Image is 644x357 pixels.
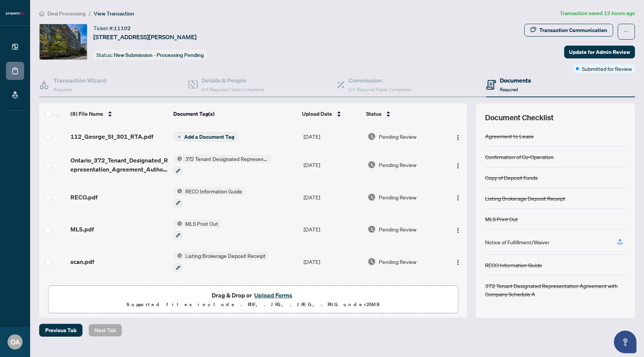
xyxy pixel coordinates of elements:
[455,163,461,169] img: Logo
[70,225,94,234] span: MLS.pdf
[301,149,365,181] td: [DATE]
[67,103,171,124] th: (8) File Name
[564,46,635,58] button: Update for Admin Review
[39,11,44,16] span: home
[368,193,376,201] img: Document Status
[114,52,204,58] span: New Submission - Processing Pending
[174,219,221,240] button: Status IconMLS Print Out
[301,278,365,310] td: [DATE]
[301,245,365,278] td: [DATE]
[379,257,417,266] span: Pending Review
[182,251,269,260] span: Listing Brokerage Deposit Receipt
[560,9,635,18] article: Transaction saved 12 hours ago
[174,155,182,163] img: Status Icon
[485,173,538,182] div: Copy of Deposit Funds
[174,251,182,260] img: Status Icon
[485,261,542,269] div: RECO Information Guide
[184,134,234,139] span: Add a Document Tag
[379,193,417,201] span: Pending Review
[455,259,461,265] img: Logo
[301,181,365,213] td: [DATE]
[174,187,182,195] img: Status Icon
[455,195,461,201] img: Logo
[53,300,453,309] p: Supported files include .PDF, .JPG, .JPEG, .PNG under 25 MB
[302,110,332,118] span: Upload Date
[89,9,91,18] li: /
[366,110,382,118] span: Status
[368,161,376,169] img: Document Status
[93,24,131,32] div: Ticket #:
[485,215,518,223] div: MLS Print Out
[177,135,181,139] span: plus
[485,132,534,140] div: Agreement to Lease
[348,76,411,85] h4: Commission
[348,87,411,92] span: 1/1 Required Fields Completed
[45,324,76,336] span: Previous Tab
[94,10,134,17] span: View Transaction
[379,132,417,141] span: Pending Review
[53,87,72,92] span: Required
[89,324,122,337] button: Next Tab
[379,225,417,233] span: Pending Review
[70,132,153,141] span: 112_George_St_301_RTA.pdf
[301,124,365,149] td: [DATE]
[368,257,376,266] img: Document Status
[53,76,107,85] h4: Transaction Wizard
[485,238,549,246] div: Notice of Fulfillment/Waiver
[485,153,554,161] div: Confirmation of Co-Operation
[301,213,365,246] td: [DATE]
[569,46,630,58] span: Update for Admin Review
[6,11,24,16] img: logo
[11,337,20,347] span: OA
[614,331,636,353] button: Open asap
[299,103,363,124] th: Upload Date
[201,76,264,85] h4: Details & People
[500,87,518,92] span: Required
[624,29,629,34] span: ellipsis
[452,130,464,142] button: Logo
[70,193,98,202] span: RECO.pdf
[363,103,443,124] th: Status
[368,132,376,141] img: Document Status
[70,156,168,174] span: Ontario_372_Tenant_Designated_Representation_Agreement_Authority_for_Lease_or_Purchase 1.pdf
[39,324,82,337] button: Previous Tab
[170,103,299,124] th: Document Tag(s)
[485,282,626,298] div: 372 Tenant Designated Representation Agreement with Company Schedule A
[212,290,295,300] span: Drag & Drop or
[452,256,464,268] button: Logo
[70,110,103,118] span: (8) File Name
[93,32,197,41] span: [STREET_ADDRESS][PERSON_NAME]
[174,155,272,175] button: Status Icon372 Tenant Designated Representation Agreement with Company Schedule A
[368,225,376,233] img: Document Status
[47,10,85,17] span: Deal Processing
[182,187,245,195] span: RECO Information Guide
[174,187,245,207] button: Status IconRECO Information Guide
[485,194,565,202] div: Listing Brokerage Deposit Receipt
[174,219,182,228] img: Status Icon
[174,132,238,141] button: Add a Document Tag
[452,159,464,171] button: Logo
[539,24,607,36] div: Transaction Communication
[114,25,131,32] span: 11102
[452,191,464,203] button: Logo
[49,286,458,314] span: Drag & Drop orUpload FormsSupported files include .PDF, .JPG, .JPEG, .PNG under25MB
[524,24,613,37] button: Transaction Communication
[452,223,464,235] button: Logo
[70,257,94,266] span: scan.pdf
[174,251,269,272] button: Status IconListing Brokerage Deposit Receipt
[174,132,238,142] button: Add a Document Tag
[379,161,417,169] span: Pending Review
[182,219,221,228] span: MLS Print Out
[455,135,461,141] img: Logo
[93,50,207,60] div: Status:
[582,64,632,73] span: Submitted for Review
[455,227,461,233] img: Logo
[485,112,554,123] span: Document Checklist
[40,24,87,60] img: IMG-C12400340_1.jpg
[182,155,272,163] span: 372 Tenant Designated Representation Agreement with Company Schedule A
[201,87,264,92] span: 4/4 Required Fields Completed
[500,76,531,85] h4: Documents
[252,290,295,300] button: Upload Forms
